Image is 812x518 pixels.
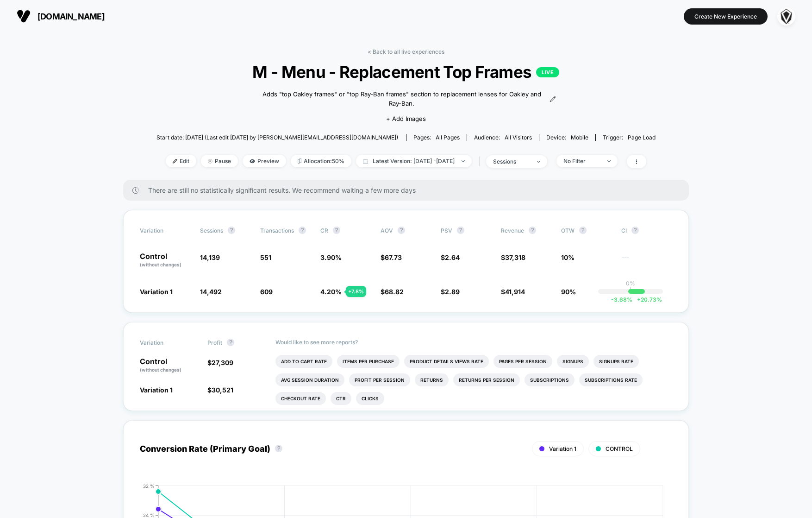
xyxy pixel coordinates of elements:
span: Latest Version: [DATE] - [DATE] [356,155,472,167]
p: Would like to see more reports? [275,339,673,346]
span: $ [501,253,525,261]
p: Control [140,253,191,268]
p: LIVE [536,67,559,77]
button: Create New Experience [684,8,768,25]
button: ? [457,227,464,234]
li: Add To Cart Rate [275,355,332,368]
span: 14,139 [200,253,220,261]
span: 14,492 [200,288,222,296]
span: Profit [207,339,222,346]
span: Start date: [DATE] (Last edit [DATE] by [PERSON_NAME][EMAIL_ADDRESS][DOMAIN_NAME]) [156,134,398,141]
li: Product Details Views Rate [404,355,489,368]
div: Audience: [474,134,532,141]
span: All Visitors [505,134,532,141]
li: Signups [557,355,589,368]
span: 4.20 % [320,288,342,296]
span: Device: [539,134,595,141]
span: Revenue [501,227,524,234]
span: PSV [441,227,452,234]
li: Avg Session Duration [275,373,344,386]
button: [DOMAIN_NAME] [14,9,107,24]
li: Signups Rate [593,355,639,368]
span: 2.89 [445,288,460,296]
span: 27,309 [212,359,233,366]
span: 37,318 [505,253,525,261]
li: Items Per Purchase [337,355,400,368]
img: edit [173,159,177,164]
span: (without changes) [140,262,181,267]
div: No Filter [563,158,600,164]
span: $ [381,253,402,261]
a: < Back to all live experiences [368,48,444,55]
span: $ [381,288,404,296]
span: + Add Images [386,115,426,122]
img: end [208,159,212,164]
span: Variation 1 [549,445,576,452]
li: Subscriptions [525,373,575,386]
span: CR [320,227,328,234]
span: OTW [561,227,612,234]
span: Sessions [200,227,223,234]
span: mobile [571,134,588,141]
img: Visually logo [17,9,31,23]
span: Variation 1 [140,386,173,394]
span: all pages [436,134,460,141]
span: Transactions [260,227,294,234]
span: Variation 1 [140,288,173,296]
button: ppic [775,7,798,26]
span: Edit [166,155,196,167]
li: Profit Per Session [349,373,410,386]
li: Returns Per Session [453,373,520,386]
div: + 7.8 % [346,286,366,297]
button: ? [299,227,306,234]
span: 20.73 % [632,296,662,303]
div: Pages: [413,134,460,141]
span: M - Menu - Replacement Top Frames [181,62,631,82]
span: Variation [140,227,191,234]
button: ? [333,227,340,234]
p: Control [140,358,198,373]
button: ? [228,227,235,234]
li: Clicks [356,392,384,405]
span: 2.64 [445,253,460,261]
span: 67.73 [385,253,402,261]
span: Page Load [628,134,656,141]
img: calendar [363,159,368,164]
span: 551 [260,253,271,261]
span: Variation [140,339,191,346]
button: ? [227,339,234,346]
span: Allocation: 50% [291,155,351,167]
div: Trigger: [603,134,656,141]
span: [DOMAIN_NAME] [37,12,105,21]
button: ? [398,227,405,234]
span: Pause [201,155,238,167]
button: ? [275,445,282,452]
span: 10% [561,253,575,261]
p: | [630,287,631,294]
div: sessions [493,158,530,165]
span: 68.82 [385,288,404,296]
span: CI [621,227,672,234]
span: CONTROL [606,445,633,452]
li: Subscriptions Rate [579,373,643,386]
img: rebalance [298,158,301,164]
span: 3.90 % [320,253,342,261]
span: $ [501,288,525,296]
li: Ctr [331,392,351,405]
img: ppic [777,7,795,25]
span: 609 [260,288,273,296]
span: | [476,155,486,168]
span: $ [207,386,233,394]
span: --- [621,255,672,268]
img: end [462,160,465,162]
img: end [607,160,611,162]
span: AOV [381,227,393,234]
span: 41,914 [505,288,525,296]
span: + [637,296,641,303]
span: (without changes) [140,367,181,373]
li: Returns [415,373,449,386]
span: Preview [243,155,286,167]
li: Pages Per Session [493,355,552,368]
span: 90% [561,288,576,296]
button: ? [579,227,587,234]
